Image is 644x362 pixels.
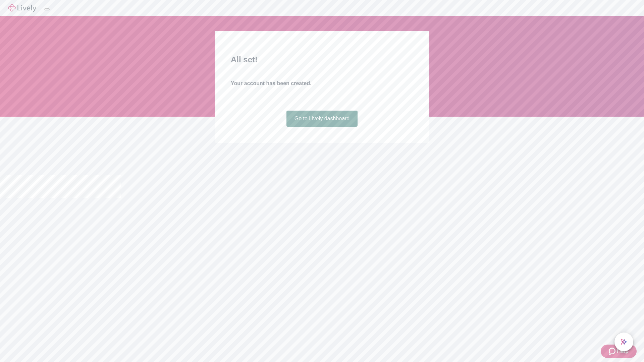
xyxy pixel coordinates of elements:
[8,4,36,12] img: Lively
[44,8,50,10] button: Log out
[609,347,617,355] svg: Zendesk support icon
[286,111,358,127] a: Go to Lively dashboard
[617,347,629,355] span: Help
[601,345,637,358] button: Zendesk support iconHelp
[614,333,633,351] button: chat
[621,339,627,345] svg: Lively AI Assistant
[231,79,413,87] h4: Your account has been created.
[231,54,413,66] h2: All set!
